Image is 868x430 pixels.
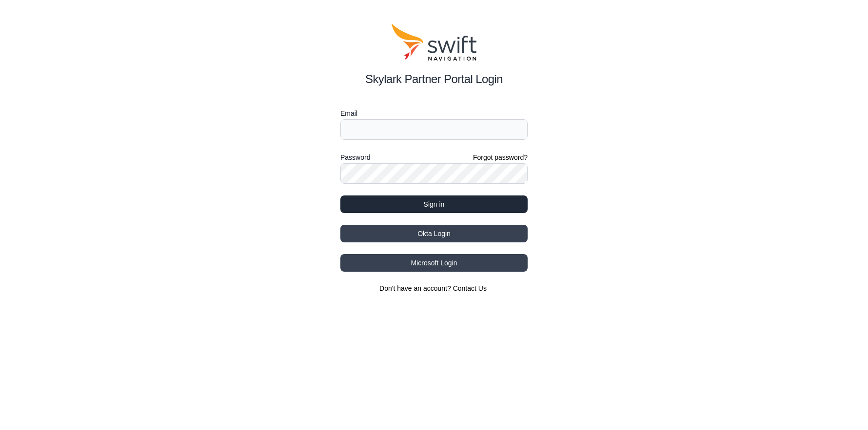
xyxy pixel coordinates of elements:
button: Sign in [340,195,528,213]
button: Okta Login [340,225,528,242]
a: Forgot password? [473,152,528,162]
label: Password [340,151,370,163]
label: Email [340,107,528,119]
a: Contact Us [453,284,487,292]
section: Don't have an account? [340,283,528,293]
button: Microsoft Login [340,254,528,272]
h2: Skylark Partner Portal Login [340,70,528,88]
